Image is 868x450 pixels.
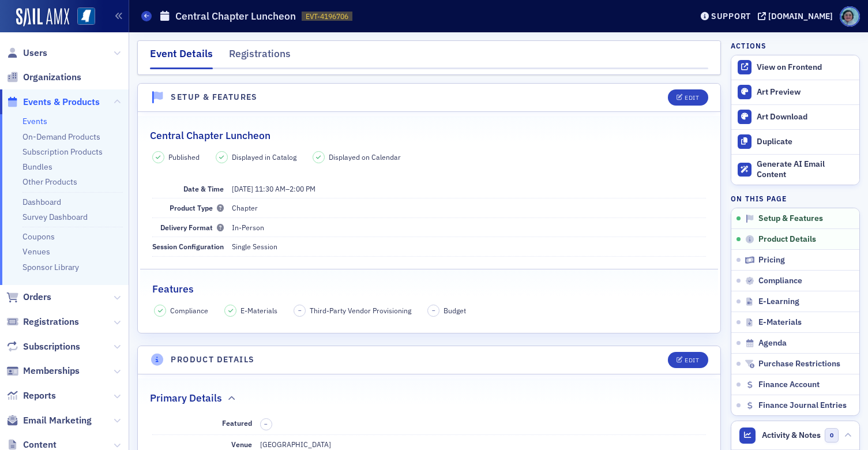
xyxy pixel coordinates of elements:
[22,231,55,242] a: Coupons
[731,40,766,51] h4: Actions
[171,91,258,103] h4: Setup & Features
[22,246,50,257] a: Venues
[731,154,859,185] button: Generate AI Email Content
[160,223,224,232] span: Delivery Format
[731,129,859,154] button: Duplicate
[685,95,699,101] div: Edit
[23,71,81,84] span: Organizations
[23,414,92,427] span: Email Marketing
[183,184,224,193] span: Date & Time
[23,47,47,59] span: Users
[757,87,854,97] div: Art Preview
[23,291,51,303] span: Orders
[731,55,859,80] a: View on Frontend
[232,184,315,193] span: –
[6,365,80,377] a: Memberships
[23,316,79,328] span: Registrations
[22,197,61,207] a: Dashboard
[6,291,51,303] a: Orders
[232,184,253,193] span: [DATE]
[171,354,255,366] h4: Product Details
[152,242,224,251] span: Session Configuration
[711,11,751,21] div: Support
[6,96,100,108] a: Events & Products
[22,162,52,172] a: Bundles
[170,305,208,316] span: Compliance
[298,306,302,314] span: –
[758,400,847,411] span: Finance Journal Entries
[825,428,839,442] span: 0
[152,282,194,297] h2: Features
[260,440,331,449] span: [GEOGRAPHIC_DATA]
[232,152,296,162] span: Displayed in Catalog
[685,357,699,363] div: Edit
[168,152,200,162] span: Published
[150,391,222,406] h2: Primary Details
[432,306,435,314] span: –
[306,12,348,21] span: EVT-4196706
[175,9,296,23] h1: Central Chapter Luncheon
[23,96,100,108] span: Events & Products
[22,262,79,272] a: Sponsor Library
[23,340,80,353] span: Subscriptions
[255,184,285,193] time: 11:30 AM
[22,116,47,126] a: Events
[170,203,224,212] span: Product Type
[840,6,860,27] span: Profile
[6,389,56,402] a: Reports
[222,418,252,427] span: Featured
[264,420,268,428] span: –
[232,242,277,251] span: Single Session
[23,389,56,402] span: Reports
[16,8,69,27] img: SailAMX
[757,62,854,73] div: View on Frontend
[69,7,95,27] a: View Homepage
[6,340,80,353] a: Subscriptions
[731,193,860,204] h4: On this page
[668,352,708,368] button: Edit
[731,104,859,129] a: Art Download
[22,177,77,187] a: Other Products
[290,184,315,193] time: 2:00 PM
[758,359,840,369] span: Purchase Restrictions
[758,234,816,245] span: Product Details
[22,147,103,157] a: Subscription Products
[758,297,799,307] span: E-Learning
[758,213,823,224] span: Setup & Features
[232,223,264,232] span: In-Person
[22,212,88,222] a: Survey Dashboard
[329,152,401,162] span: Displayed on Calendar
[757,112,854,122] div: Art Download
[758,317,802,328] span: E-Materials
[758,276,802,286] span: Compliance
[6,71,81,84] a: Organizations
[150,46,213,69] div: Event Details
[77,7,95,25] img: SailAMX
[757,137,854,147] div: Duplicate
[758,12,837,20] button: [DOMAIN_NAME]
[310,305,411,316] span: Third-Party Vendor Provisioning
[150,128,270,143] h2: Central Chapter Luncheon
[23,365,80,377] span: Memberships
[758,380,820,390] span: Finance Account
[229,46,291,67] div: Registrations
[768,11,833,21] div: [DOMAIN_NAME]
[231,440,252,449] span: Venue
[6,414,92,427] a: Email Marketing
[444,305,466,316] span: Budget
[758,255,785,265] span: Pricing
[668,89,708,106] button: Edit
[241,305,277,316] span: E-Materials
[6,316,79,328] a: Registrations
[731,80,859,104] a: Art Preview
[232,203,258,212] span: Chapter
[762,429,821,441] span: Activity & Notes
[6,47,47,59] a: Users
[758,338,787,348] span: Agenda
[22,132,100,142] a: On-Demand Products
[757,159,854,179] div: Generate AI Email Content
